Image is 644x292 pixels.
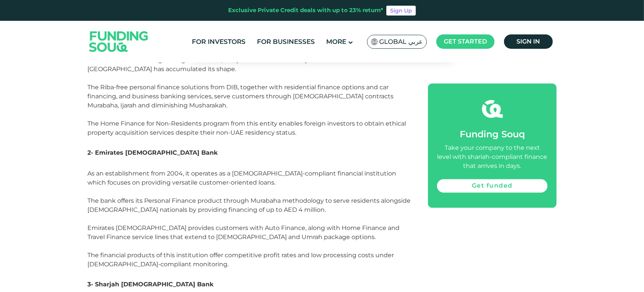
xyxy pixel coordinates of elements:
[87,47,409,136] span: Since its establishment in [DATE], it has become the biggest [DEMOGRAPHIC_DATA] institution world...
[371,39,378,45] img: SA Flag
[228,6,383,15] div: Exclusive Private Credit deals with up to 23% return*
[444,38,487,45] span: Get started
[87,281,213,288] span: 3- Sharjah [DEMOGRAPHIC_DATA] Bank
[379,37,423,46] span: Global عربي
[517,38,540,45] span: Sign in
[460,129,525,140] span: Funding Souq
[504,34,553,49] a: Sign in
[82,22,156,61] img: Logo
[327,38,347,45] span: More
[87,170,411,268] span: As an establishment from 2004, it operates as a [DEMOGRAPHIC_DATA]-compliant financial institutio...
[437,179,548,193] a: Get funded
[482,98,503,119] img: fsicon
[437,143,548,171] div: Take your company to the next level with shariah-compliant finance that arrives in days.
[190,36,248,48] a: For Investors
[386,6,416,16] a: Sign Up
[87,149,218,156] span: 2- Emirates [DEMOGRAPHIC_DATA] Bank
[255,36,317,48] a: For Businesses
